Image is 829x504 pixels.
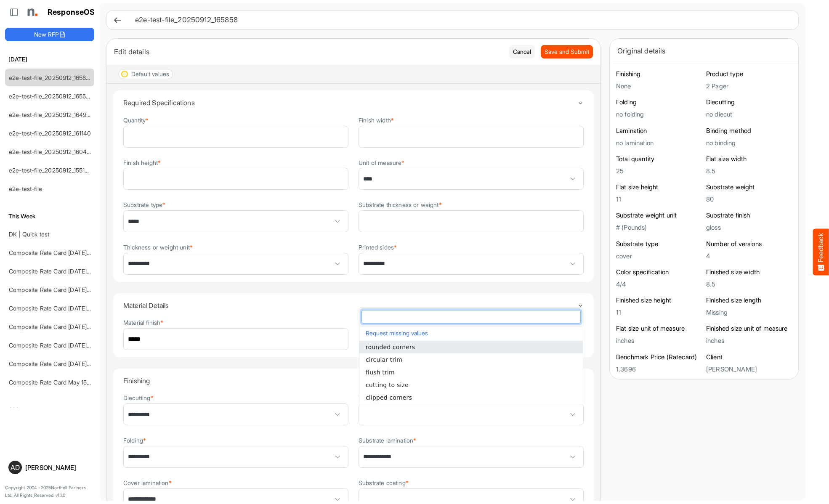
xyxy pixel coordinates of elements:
span: Save and Submit [545,47,589,56]
div: [PERSON_NAME] [25,464,91,471]
a: Composite Rate Card [DATE] mapping test_deleted [9,286,146,293]
h6: Substrate finish [706,211,792,220]
a: Composite Rate Card [DATE] mapping test [9,342,123,349]
h4: Required Specifications [123,99,577,106]
h5: inches [706,337,792,344]
h5: 11 [616,196,702,203]
summary: Toggle content [123,293,584,318]
a: e2e-test-file [9,185,42,192]
a: e2e-test-file_20250912_165500 [9,93,94,100]
p: Copyright 2004 - 2025 Northell Partners Ltd. All Rights Reserved. v 1.1.0 [5,484,94,499]
h1: ResponseOS [48,8,95,17]
label: Folding [123,437,146,443]
h5: Missing [706,309,792,316]
img: Northell [23,4,40,21]
span: rounded corners [366,344,415,350]
h6: Client [706,353,792,361]
h5: 80 [706,196,792,203]
h5: inches [616,337,702,344]
a: Composite Rate Card May 15-2 [9,379,93,386]
h6: Folding [616,98,702,106]
h6: Flat size unit of measure [616,324,702,333]
a: e2e-test-file_20250912_155107 [9,167,92,174]
h5: no lamination [616,139,702,146]
label: Substrate coating [359,480,409,486]
h5: 8.5 [706,281,792,288]
a: e2e-test-file_20250912_160454 [9,148,94,155]
a: Composite Rate Card [DATE]_smaller [9,249,109,256]
h5: 4/4 [616,281,702,288]
h4: Material Details [123,302,577,309]
h6: Finished size length [706,296,792,305]
h6: Product type [706,70,792,78]
h5: no diecut [706,111,792,118]
a: e2e-test-file_20250912_161140 [9,130,91,137]
h5: 8.5 [706,167,792,175]
h6: Substrate weight unit [616,211,702,220]
h6: Benchmark Price (Ratecard) [616,353,702,361]
h6: Finished size width [706,268,792,276]
div: dropdownlist [359,308,583,404]
h6: Flat size width [706,155,792,163]
h6: e2e-test-file_20250912_165858 [135,16,785,24]
button: Feedback [813,229,829,276]
button: Save and Submit Progress [541,45,593,58]
ul: popup [359,341,583,404]
a: e2e-test-file_20250912_165858 [9,74,93,81]
h6: Finishing [616,70,702,78]
h5: 2 Pager [706,82,792,90]
h6: Substrate weight [706,183,792,191]
h6: Number of versions [706,240,792,248]
label: Unit of measure [359,159,405,166]
a: Composite Rate Card [DATE] mapping test [9,360,123,367]
h5: 11 [616,309,702,316]
label: Cover lamination [123,480,172,486]
div: Edit details [114,46,503,58]
h6: Lamination [616,127,702,135]
h5: 25 [616,167,702,175]
div: Default values [131,71,169,77]
label: Thickness or weight unit [123,244,193,250]
label: Substrate thickness or weight [359,202,442,208]
button: Cancel [509,45,535,58]
h4: Finishing [123,377,577,385]
a: Composite Rate Card [DATE] mapping test_deleted [9,323,146,330]
span: clipped corners [366,394,412,401]
h6: Finished size height [616,296,702,305]
label: Trimming [359,395,387,401]
h5: cover [616,252,702,260]
h5: gloss [706,224,792,231]
h6: Flat size height [616,183,702,191]
label: Quantity [123,117,149,123]
h6: [DATE] [5,55,94,64]
label: Printed sides [359,244,397,250]
input: dropdownlistfilter [362,310,580,323]
h6: Color specification [616,268,702,276]
h6: Total quantity [616,155,702,163]
a: Composite Rate Card [DATE] mapping test_deleted [9,268,146,275]
h6: Diecutting [706,98,792,106]
label: Material finish [123,319,164,326]
span: AD [11,464,20,471]
h6: This Week [5,212,94,221]
label: Substrate lamination [359,437,416,443]
button: Request missing values [364,328,579,339]
a: e2e-test-file_20250912_164942 [9,111,94,118]
span: flush trim [366,369,395,376]
span: circular trim [366,356,402,363]
a: Composite Rate Card [DATE] mapping test_deleted [9,305,146,312]
label: Finish width [359,117,394,123]
summary: Toggle content [123,90,584,115]
button: New RFP [5,28,94,41]
h5: 4 [706,252,792,260]
h5: None [616,82,702,90]
summary: Toggle content [123,369,584,393]
div: Original details [617,45,791,57]
a: DK | Quick test [9,231,49,238]
label: Substrate type [123,202,165,208]
h5: # (Pounds) [616,224,702,231]
h5: [PERSON_NAME] [706,366,792,373]
h5: 1.3696 [616,366,702,373]
h6: Older [5,405,94,414]
h6: Finished size unit of measure [706,324,792,333]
